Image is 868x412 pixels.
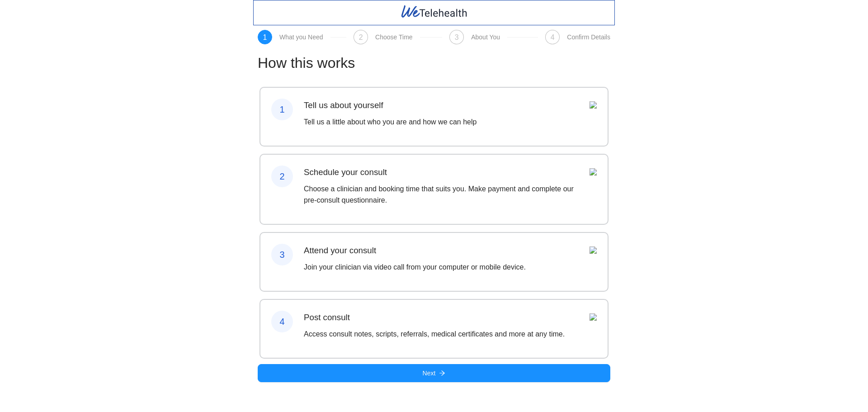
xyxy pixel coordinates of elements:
div: 1 [271,99,293,120]
h3: Tell us about yourself [304,99,476,112]
button: Nextarrow-right [258,364,610,382]
h3: Schedule your consult [304,166,579,179]
span: Next [423,368,436,378]
img: Assets%2FWeTelehealthBookingWizard%2FDALL%C2%B7E%202023-02-07%2021.21.44%20-%20minimalist%20blue%... [590,168,597,175]
div: About You [471,33,500,41]
p: Join your clinician via video call from your computer or mobile device. [304,261,526,273]
p: Access consult notes, scripts, referrals, medical certificates and more at any time. [304,328,565,340]
img: Assets%2FWeTelehealthBookingWizard%2FDALL%C2%B7E%202023-02-07%2022.00.43%20-%20minimalist%20blue%... [590,313,597,321]
div: 3 [271,244,293,265]
p: Tell us a little about who you are and how we can help [304,116,476,128]
div: What you Need [279,33,323,41]
span: 4 [551,33,555,41]
h1: How this works [258,52,610,74]
span: 1 [263,33,267,41]
img: Assets%2FWeTelehealthBookingWizard%2FDALL%C2%B7E%202023-02-07%2021.55.47%20-%20minimal%20blue%20i... [590,246,597,254]
span: 3 [455,33,459,41]
div: 2 [271,166,293,187]
div: 4 [271,311,293,332]
span: 2 [359,33,363,41]
h3: Attend your consult [304,244,526,257]
p: Choose a clinician and booking time that suits you. Make payment and complete our pre-consult que... [304,183,579,206]
div: Confirm Details [567,33,610,41]
img: WeTelehealth [400,4,468,19]
h3: Post consult [304,311,565,324]
img: Assets%2FWeTelehealthBookingWizard%2FDALL%C2%B7E%202023-02-07%2021.19.39%20-%20minimalist%20blue%... [590,101,597,109]
span: arrow-right [439,370,445,377]
div: Choose Time [375,33,412,41]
